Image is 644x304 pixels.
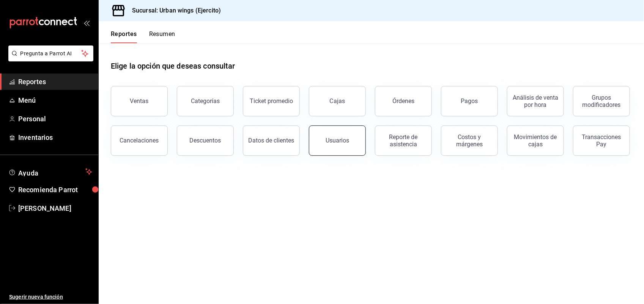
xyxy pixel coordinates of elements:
span: [PERSON_NAME] [18,203,92,213]
button: Pregunta a Parrot AI [8,45,93,61]
div: Descuentos [190,137,221,144]
div: Datos de clientes [249,137,294,144]
a: Cajas [309,86,366,116]
button: Grupos modificadores [573,86,630,116]
div: Movimientos de cajas [512,133,559,148]
button: Cancelaciones [111,125,168,156]
h3: Sucursal: Urban wings (Ejercito) [126,6,221,15]
a: Pregunta a Parrot AI [5,55,93,63]
div: Pagos [461,97,478,105]
span: Sugerir nueva función [9,293,92,301]
h1: Elige la opción que deseas consultar [111,60,235,72]
div: Costos y márgenes [446,133,493,148]
div: Ticket promedio [250,97,293,105]
button: Movimientos de cajas [507,125,564,156]
button: Órdenes [375,86,432,116]
div: Grupos modificadores [578,94,625,108]
button: Reportes [111,30,137,43]
button: Costos y márgenes [441,125,498,156]
span: Ayuda [18,167,82,176]
div: Transacciones Pay [578,133,625,148]
div: navigation tabs [111,30,175,43]
div: Reporte de asistencia [380,133,427,148]
span: Personal [18,114,92,124]
div: Análisis de venta por hora [512,94,559,108]
button: Reporte de asistencia [375,125,432,156]
button: Ticket promedio [243,86,300,116]
button: Categorías [177,86,234,116]
button: Datos de clientes [243,125,300,156]
span: Reportes [18,77,92,87]
button: Resumen [149,30,175,43]
span: Menú [18,95,92,105]
div: Usuarios [326,137,349,144]
span: Recomienda Parrot [18,185,92,195]
div: Órdenes [392,97,414,105]
button: Ventas [111,86,168,116]
div: Cancelaciones [120,137,159,144]
div: Cajas [330,97,345,106]
span: Pregunta a Parrot AI [20,50,82,58]
button: Usuarios [309,125,366,156]
span: Inventarios [18,132,92,143]
button: open_drawer_menu [83,20,90,26]
div: Ventas [130,97,149,105]
div: Categorías [191,97,220,105]
button: Análisis de venta por hora [507,86,564,116]
button: Pagos [441,86,498,116]
button: Transacciones Pay [573,125,630,156]
button: Descuentos [177,125,234,156]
